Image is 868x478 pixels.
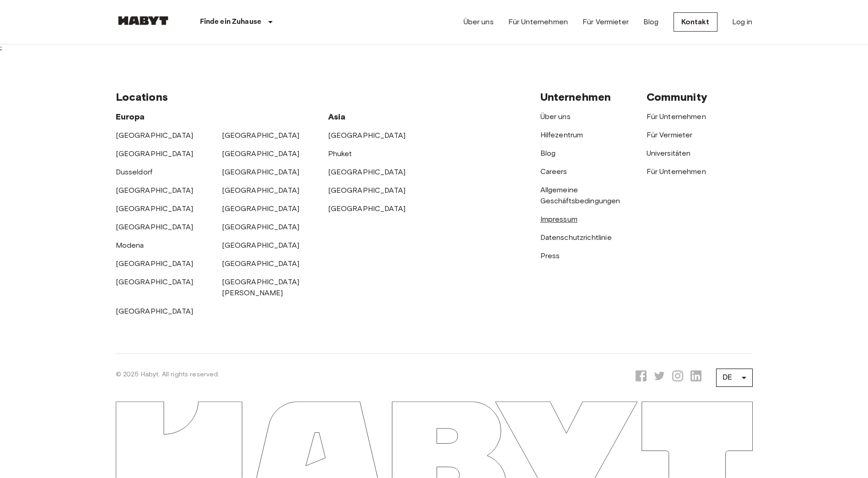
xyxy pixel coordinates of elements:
a: Careers [540,167,567,176]
a: [GEOGRAPHIC_DATA] [116,259,194,268]
a: [GEOGRAPHIC_DATA] [116,223,194,231]
img: Habyt [116,16,171,25]
a: Kontakt [674,12,717,32]
a: Über uns [540,112,571,121]
a: [GEOGRAPHIC_DATA] [116,204,194,213]
a: Allgemeine Geschäftsbedingungen [540,185,620,205]
a: [GEOGRAPHIC_DATA] [116,277,194,286]
div: DE [716,365,753,391]
a: [GEOGRAPHIC_DATA] [222,223,300,231]
a: [GEOGRAPHIC_DATA] [328,131,406,140]
a: Modena [116,241,144,250]
a: [GEOGRAPHIC_DATA] [222,186,300,195]
a: [GEOGRAPHIC_DATA] [222,204,300,213]
p: Finde ein Zuhause [200,16,262,27]
a: Log in [732,16,753,27]
a: Über uns [464,16,494,27]
a: Blog [643,16,659,27]
a: [GEOGRAPHIC_DATA] [328,186,406,195]
a: [GEOGRAPHIC_DATA] [328,168,406,176]
a: Hilfezentrum [540,130,583,139]
a: Impressum [540,215,577,223]
a: Universitäten [647,149,691,158]
a: [GEOGRAPHIC_DATA] [222,149,300,158]
a: [GEOGRAPHIC_DATA] [116,307,194,315]
a: Für Vermieter [647,130,693,139]
a: [GEOGRAPHIC_DATA] [328,204,406,213]
a: Für Vermieter [582,16,629,27]
a: [GEOGRAPHIC_DATA] [222,241,300,250]
span: Locations [116,90,168,103]
a: Für Unternehmen [508,16,568,27]
a: Für Unternehmen [647,167,706,176]
a: [GEOGRAPHIC_DATA] [116,131,194,140]
a: [GEOGRAPHIC_DATA][PERSON_NAME] [222,277,300,297]
span: Europa [116,112,145,122]
a: Datenschutzrichtlinie [540,233,612,242]
span: Unternehmen [540,90,611,103]
a: Phuket [328,149,352,158]
a: Press [540,251,560,260]
span: Community [647,90,707,103]
a: [GEOGRAPHIC_DATA] [222,168,300,176]
span: Asia [328,112,346,122]
span: © 2025 Habyt. All rights reserved. [116,370,220,378]
a: Blog [540,149,556,158]
a: [GEOGRAPHIC_DATA] [222,131,300,140]
a: [GEOGRAPHIC_DATA] [116,149,194,158]
a: [GEOGRAPHIC_DATA] [116,186,194,195]
a: [GEOGRAPHIC_DATA] [222,259,300,268]
a: Dusseldorf [116,168,153,176]
a: Für Unternehmen [647,112,706,121]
